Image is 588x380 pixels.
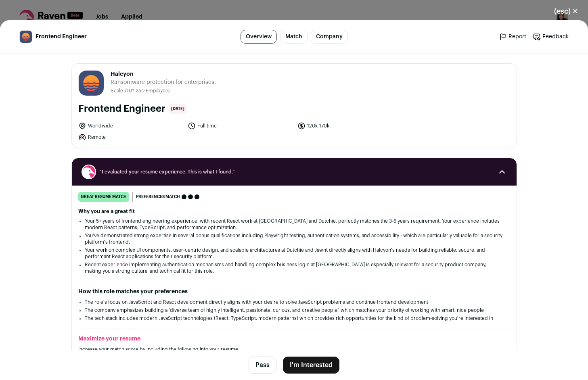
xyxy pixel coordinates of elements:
li: The company emphasizes building a 'diverse team of highly intelligent, passionate, curious, and c... [85,307,504,313]
li: Recent experience implementing authentication mechanisms and handling complex business logic at [... [85,261,504,274]
span: Ransomware protection for enterprises. [111,78,216,86]
span: Preferences match [136,193,180,201]
h2: How this role matches your preferences [78,288,510,296]
img: 988e7ef16dfded0c42ec362b9d2631725fa835f06338e3777ae8e166c44e2cac.jpg [79,71,104,96]
a: Match [280,30,308,44]
p: Increase your match score by including the following into your resume [78,346,510,353]
li: Remote [78,133,183,141]
span: [DATE] [169,104,187,114]
div: great resume match [78,192,129,202]
button: I'm Interested [283,357,339,374]
li: Full time [188,122,293,130]
h2: Why you are a great fit [78,208,510,215]
li: Your 5+ years of frontend engineering experience, with recent React work at [GEOGRAPHIC_DATA] and... [85,218,504,231]
img: 988e7ef16dfded0c42ec362b9d2631725fa835f06338e3777ae8e166c44e2cac.jpg [20,31,32,43]
h1: Frontend Engineer [78,102,165,115]
li: Worldwide [78,122,183,130]
span: “I evaluated your resume experience. This is what I found.” [99,169,489,175]
a: Overview [241,30,277,44]
button: Close modal [544,2,588,20]
a: Company [311,30,348,44]
li: You've demonstrated strong expertise in several bonus qualifications including Playwright testing... [85,232,504,245]
h2: Maximize your resume [78,335,510,343]
li: 120k-170k [297,122,402,130]
span: Frontend Engineer [36,33,87,41]
li: Scale [111,88,125,94]
a: Report [499,33,526,41]
span: 101-250 Employees [127,88,171,93]
li: The role's focus on JavaScript and React development directly aligns with your desire to solve Ja... [85,299,504,305]
li: The tech stack includes modern JavaScript technologies (React, TypeScript, modern patterns) which... [85,315,504,322]
a: Feedback [533,33,569,41]
li: / [125,88,171,94]
li: Your work on complex UI components, user-centric design, and scalable architectures at Dutchie an... [85,247,504,260]
span: Halcyon [111,70,216,78]
button: Pass [249,357,276,374]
